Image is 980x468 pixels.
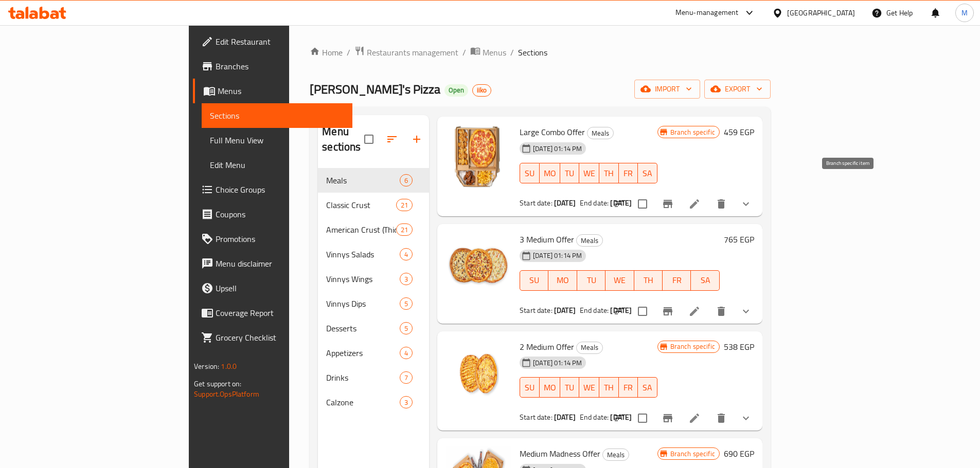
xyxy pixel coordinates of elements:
[400,297,413,310] div: items
[221,360,237,373] span: 1.0.0
[632,407,653,429] span: Select to update
[202,103,352,128] a: Sections
[216,60,344,72] span: Branches
[520,446,600,461] span: Medium Madness Offer
[560,377,580,398] button: TU
[194,360,219,373] span: Version:
[579,377,599,398] button: WE
[623,166,634,181] span: FR
[740,198,752,210] svg: Show Choices
[193,54,352,79] a: Branches
[712,83,762,96] span: export
[580,304,609,317] span: End date:
[704,80,771,99] button: export
[400,373,412,383] span: 7
[580,410,609,424] span: End date:
[216,208,344,220] span: Coupons
[560,163,580,183] button: TU
[326,223,396,236] span: American Crust (Thicker Crust)
[724,340,754,354] h6: 538 EGP
[400,396,413,408] div: items
[446,340,511,405] img: 2 Medium Offer
[193,325,352,350] a: Grocery Checklist
[655,299,680,324] button: Branch-specific-item
[318,316,429,341] div: Desserts5
[380,127,404,152] span: Sort sections
[446,232,511,298] img: 3 Medium Offer
[599,163,619,183] button: TH
[695,273,715,288] span: SA
[709,299,734,324] button: delete
[709,192,734,216] button: delete
[553,273,573,288] span: MO
[400,248,413,260] div: items
[218,85,344,97] span: Menus
[688,412,701,424] a: Edit menu item
[326,273,400,285] span: Vinnys Wings
[666,449,719,459] span: Branch specific
[520,410,553,424] span: Start date:
[510,46,514,59] li: /
[603,166,615,181] span: TH
[520,196,553,210] span: Start date:
[619,377,638,398] button: FR
[400,347,413,359] div: items
[520,304,553,317] span: Start date:
[666,342,719,351] span: Branch specific
[688,305,701,317] a: Edit menu item
[473,86,491,95] span: iiko
[400,273,413,285] div: items
[193,276,352,301] a: Upsell
[193,202,352,227] a: Coupons
[326,297,400,310] span: Vinnys Dips
[734,192,758,216] button: show more
[638,163,657,183] button: SA
[326,322,400,334] div: Desserts
[193,251,352,276] a: Menu disclaimer
[529,144,586,154] span: [DATE] 01:14 PM
[444,84,468,97] div: Open
[216,331,344,344] span: Grocery Checklist
[210,134,344,146] span: Full Menu View
[400,299,412,309] span: 5
[634,80,700,99] button: import
[632,301,653,322] span: Select to update
[326,199,396,211] div: Classic Crust
[675,7,739,19] div: Menu-management
[400,274,412,284] span: 3
[540,377,560,398] button: MO
[691,270,719,291] button: SA
[610,273,630,288] span: WE
[583,166,595,181] span: WE
[326,396,400,408] span: Calzone
[318,390,429,415] div: Calzone3
[603,380,615,395] span: TH
[400,174,413,186] div: items
[724,125,754,139] h6: 459 EGP
[318,193,429,217] div: Classic Crust21
[326,248,400,260] span: Vinnys Salads
[623,380,634,395] span: FR
[202,128,352,153] a: Full Menu View
[577,342,602,353] span: Meals
[734,406,758,430] button: show more
[397,225,412,235] span: 21
[709,406,734,430] button: delete
[193,177,352,202] a: Choice Groups
[210,159,344,171] span: Edit Menu
[667,273,687,288] span: FR
[634,270,663,291] button: TH
[642,166,653,181] span: SA
[632,193,653,215] span: Select to update
[216,257,344,270] span: Menu disclaimer
[216,183,344,196] span: Choice Groups
[663,270,691,291] button: FR
[580,196,609,210] span: End date:
[643,83,692,96] span: import
[564,380,576,395] span: TU
[400,371,413,384] div: items
[524,273,544,288] span: SU
[583,380,595,395] span: WE
[576,234,603,247] div: Meals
